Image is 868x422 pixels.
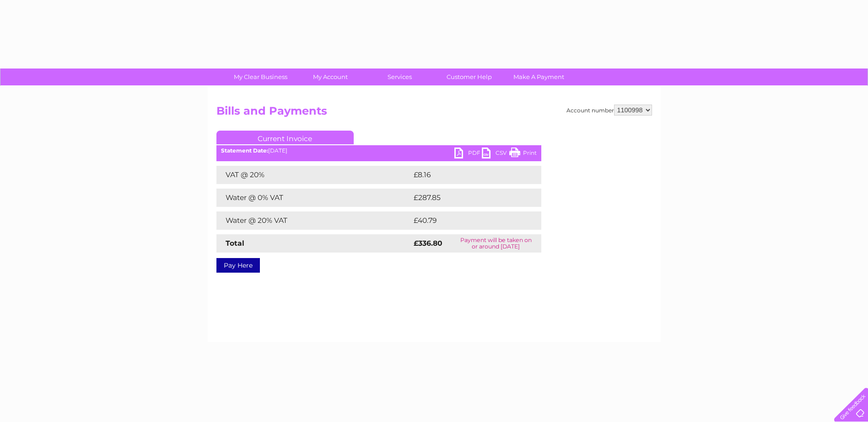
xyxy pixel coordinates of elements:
a: Current Invoice [216,131,354,144]
div: Account number [566,105,652,116]
td: £287.85 [411,189,525,207]
td: £40.79 [411,211,523,230]
a: CSV [482,148,509,161]
a: Make A Payment [501,69,577,85]
a: My Clear Business [223,69,298,85]
strong: £336.80 [414,239,442,248]
a: Pay Here [216,258,260,273]
b: Statement Date: [221,147,268,154]
h2: Bills and Payments [216,105,652,122]
td: £8.16 [411,166,519,184]
a: My Account [292,69,368,85]
td: VAT @ 20% [216,166,411,184]
a: Customer Help [431,69,507,85]
a: PDF [454,148,482,161]
a: Print [509,148,537,161]
td: Water @ 20% VAT [216,211,411,230]
a: Services [362,69,437,85]
strong: Total [226,239,244,248]
td: Water @ 0% VAT [216,189,411,207]
td: Payment will be taken on or around [DATE] [451,234,541,253]
div: [DATE] [216,148,541,154]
